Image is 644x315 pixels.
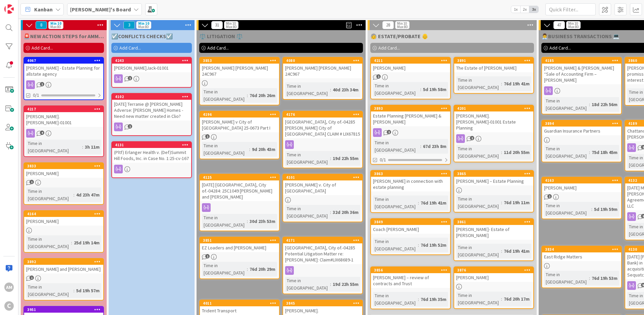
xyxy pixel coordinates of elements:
[226,25,236,28] div: Max 80
[330,281,331,288] span: :
[200,243,279,252] div: EZ Loaders and [PERSON_NAME]
[283,243,362,264] div: [GEOGRAPHIC_DATA], City of.-04285 Potential Litigation Matter re: [PERSON_NAME]: Claim#LIX68689-1
[200,306,279,315] div: Trident Transport
[456,76,501,91] div: Time in [GEOGRAPHIC_DATA]
[283,174,362,180] div: 4101
[501,247,502,255] span: :
[203,58,279,63] div: 3853
[111,33,173,40] span: ☑️CONFLICTS CHECKS☑️
[71,239,72,246] span: :
[40,82,44,86] span: 1
[542,246,621,261] div: 3834East Ridge Matters
[553,21,565,29] span: 47
[112,58,191,72] div: 4243[PERSON_NAME]Jack-01001
[247,218,248,225] span: :
[112,100,191,121] div: [DATE] Terranie @ [PERSON_NAME] Adverse: [PERSON_NAME] Homes - Need new matter created in Clio?
[457,106,533,111] div: 4201
[592,206,619,213] div: 5d 19h 59m
[542,252,621,261] div: East Ridge Matters
[200,117,279,132] div: [PERSON_NAME] v City of [GEOGRAPHIC_DATA] 25-0673 Part I
[283,180,362,195] div: [PERSON_NAME] v. City of [GEOGRAPHIC_DATA]
[545,3,596,15] input: Quick Filter...
[373,195,418,210] div: Time in [GEOGRAPHIC_DATA]
[420,86,421,93] span: :
[589,101,590,108] span: :
[454,273,533,282] div: [PERSON_NAME]
[283,300,362,306] div: 3845
[205,254,210,258] span: 1
[202,88,247,103] div: Time in [GEOGRAPHIC_DATA]
[247,265,248,273] span: :
[456,292,501,306] div: Time in [GEOGRAPHIC_DATA]
[542,246,621,252] div: 3834
[286,301,362,306] div: 3845
[4,4,14,14] img: Visit kanbanzone.com
[542,177,621,183] div: 4163
[542,58,621,64] div: 4185
[24,112,103,127] div: [PERSON_NAME].[PERSON_NAME]-01001
[387,130,391,134] span: 2
[283,237,362,243] div: 4171
[74,287,101,294] div: 5d 19h 57m
[4,283,14,292] div: AM
[454,58,533,64] div: 3891
[24,217,103,226] div: [PERSON_NAME]
[40,131,44,135] span: 4
[24,265,103,273] div: [PERSON_NAME] and [PERSON_NAME]
[202,214,247,229] div: Time in [GEOGRAPHIC_DATA]
[248,218,277,225] div: 30d 23h 53m
[36,21,47,29] span: 8
[397,22,407,25] div: Min 10
[115,143,191,147] div: 4131
[371,64,450,72] div: [PERSON_NAME]
[207,45,229,51] span: Add Card...
[380,156,386,163] span: 0/1
[419,199,448,207] div: 76d 19h 41m
[374,171,450,176] div: 3863
[502,80,531,87] div: 76d 19h 41m
[418,199,419,207] span: :
[138,25,149,28] div: Max 80
[541,33,620,40] span: 👨‍💼BUSINESS TRANSACTIONS 💻
[26,140,82,154] div: Time in [GEOGRAPHIC_DATA]
[211,21,223,29] span: 31
[33,92,39,99] span: 0/1
[542,127,621,135] div: Guardian Insurance Partners
[542,64,621,84] div: [PERSON_NAME] & [PERSON_NAME] “Sale of Accounting Firm – [PERSON_NAME]
[24,163,103,169] div: 3833
[128,76,132,80] span: 1
[330,155,331,162] span: :
[285,151,330,166] div: Time in [GEOGRAPHIC_DATA]
[382,21,394,29] span: 28
[330,209,331,216] span: :
[24,259,103,265] div: 3892
[501,199,502,206] span: :
[502,295,531,303] div: 76d 20h 17m
[591,206,592,213] span: :
[454,105,533,111] div: 4201
[286,238,362,243] div: 4171
[568,22,578,25] div: Min 10
[200,180,279,201] div: [DATE] [GEOGRAPHIC_DATA], City of.-04284: 25C1049 [PERSON_NAME] and [PERSON_NAME]
[283,58,362,64] div: 4080
[331,155,360,162] div: 19d 22h 55m
[568,25,579,28] div: Max 80
[200,300,279,306] div: 4011
[418,241,419,249] span: :
[371,58,450,64] div: 4211
[373,238,418,252] div: Time in [GEOGRAPHIC_DATA]
[457,171,533,176] div: 3865
[331,281,360,288] div: 19d 22h 55m
[456,244,501,258] div: Time in [GEOGRAPHIC_DATA]
[374,58,450,63] div: 4211
[371,267,450,273] div: 3856
[511,6,520,13] span: 1x
[203,112,279,117] div: 4196
[419,296,448,303] div: 76d 19h 35m
[112,142,191,163] div: 4131(Pltf) Erlanger Health v. (Def)Summit Hill Foods, Inc. in Case No. 1:25-cv-167
[547,194,552,199] span: 1
[112,94,191,121] div: 4102[DATE] Terranie @ [PERSON_NAME] Adverse: [PERSON_NAME] Homes - Need new matter created in Clio?
[544,202,591,217] div: Time in [GEOGRAPHIC_DATA]
[285,205,330,220] div: Time in [GEOGRAPHIC_DATA]
[248,92,277,99] div: 76d 20h 26m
